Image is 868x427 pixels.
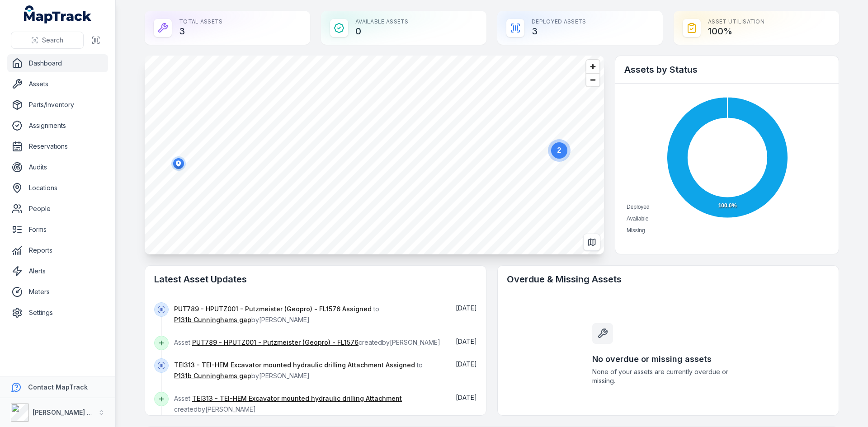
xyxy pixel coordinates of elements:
a: Assigned [386,361,415,370]
button: Search [11,32,84,49]
span: Missing [627,227,645,234]
span: [DATE] [456,338,477,345]
a: PUT789 - HPUTZ001 - Putzmeister (Geopro) - FL1576 [192,338,359,347]
strong: Contact MapTrack [28,383,88,391]
span: [DATE] [456,394,477,401]
a: P131b Cunninghams gap [174,371,251,380]
a: Reservations [7,137,108,155]
span: Deployed [627,204,650,210]
a: TEI313 - TEI-HEM Excavator mounted hydraulic drilling Attachment [174,361,384,370]
time: 03/10/2025, 7:39:56 am [456,360,477,368]
a: Settings [7,304,108,322]
a: People [7,200,108,218]
span: [DATE] [456,304,477,312]
time: 03/10/2025, 7:44:51 am [456,304,477,312]
a: Parts/Inventory [7,96,108,114]
h2: Latest Asset Updates [154,273,477,286]
h2: Overdue & Missing Assets [507,273,830,286]
a: Audits [7,158,108,176]
h2: Assets by Status [624,63,830,76]
a: Forms [7,221,108,239]
a: Assets [7,75,108,93]
h3: No overdue or missing assets [592,353,744,366]
button: Zoom out [586,73,599,86]
strong: [PERSON_NAME] Asset Maintenance [33,408,149,416]
button: Zoom in [586,60,599,73]
time: 03/10/2025, 7:43:42 am [456,338,477,345]
canvas: Map [145,56,604,254]
a: Assigned [342,305,372,314]
span: Asset created by [PERSON_NAME] [174,338,440,346]
span: to by [PERSON_NAME] [174,361,423,380]
a: MapTrack [24,5,92,23]
time: 03/10/2025, 7:37:44 am [456,394,477,401]
span: None of your assets are currently overdue or missing. [592,367,744,385]
span: Search [42,36,63,45]
a: P131b Cunninghams gap [174,315,251,324]
a: Meters [7,283,108,301]
button: Switch to Map View [583,234,600,251]
a: Locations [7,179,108,197]
a: Reports [7,241,108,259]
a: Dashboard [7,54,108,72]
a: Assignments [7,117,108,135]
a: TEI313 - TEI-HEM Excavator mounted hydraulic drilling Attachment [192,394,402,403]
text: 2 [557,146,561,154]
a: PUT789 - HPUTZ001 - Putzmeister (Geopro) - FL1576 [174,305,340,314]
span: to by [PERSON_NAME] [174,305,379,324]
span: Available [627,216,648,222]
span: Asset created by [PERSON_NAME] [174,394,402,413]
a: Alerts [7,262,108,280]
span: [DATE] [456,360,477,368]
